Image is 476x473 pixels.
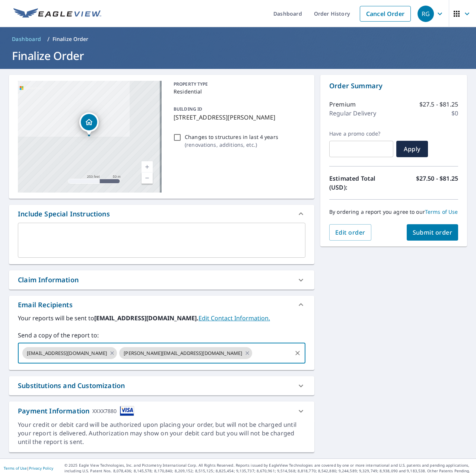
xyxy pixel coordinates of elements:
div: XXXX7880 [92,406,117,416]
label: Your reports will be sent to [18,314,305,323]
p: By ordering a report you agree to our [329,209,458,215]
li: / [47,35,50,44]
label: Send a copy of the report to: [18,331,305,340]
p: Estimated Total (USD): [329,174,394,192]
label: Have a promo code? [329,130,393,137]
p: $27.50 - $81.25 [416,174,458,192]
span: Submit order [413,228,453,236]
span: Apply [402,145,422,153]
div: Dropped pin, building 1, Residential property, 2751 Hazel Ct Denver, CO 80211 [79,112,99,136]
div: Payment Information [18,406,134,416]
p: PROPERTY TYPE [174,81,302,88]
p: $0 [451,109,458,118]
div: RG [418,6,434,22]
div: Your credit or debit card will be authorized upon placing your order, but will not be charged unt... [18,420,305,446]
span: Edit order [335,228,365,236]
div: [PERSON_NAME][EMAIL_ADDRESS][DOMAIN_NAME] [119,347,252,359]
p: | [4,466,53,470]
p: Finalize Order [53,35,89,43]
p: Order Summary [329,81,458,91]
a: Privacy Policy [29,466,53,471]
div: Email Recipients [18,300,73,310]
button: Apply [396,141,428,157]
a: Cancel Order [360,6,411,22]
div: Include Special Instructions [18,209,110,219]
nav: breadcrumb [9,33,467,45]
div: [EMAIL_ADDRESS][DOMAIN_NAME] [22,347,117,359]
a: EditContactInfo [199,314,270,322]
p: Residential [174,88,302,95]
p: Regular Delivery [329,109,376,118]
div: Email Recipients [9,296,314,314]
div: Claim Information [9,270,314,289]
div: Substitutions and Customization [9,376,314,395]
p: BUILDING ID [174,106,202,112]
b: [EMAIL_ADDRESS][DOMAIN_NAME]. [94,314,199,322]
button: Edit order [329,224,371,241]
p: [STREET_ADDRESS][PERSON_NAME] [174,113,302,122]
span: Dashboard [12,35,41,43]
a: Current Level 17, Zoom Out [142,172,153,184]
p: Premium [329,100,356,109]
span: [EMAIL_ADDRESS][DOMAIN_NAME] [22,350,111,357]
a: Current Level 17, Zoom In [142,161,153,172]
p: $27.5 - $81.25 [419,100,458,109]
p: Changes to structures in last 4 years [185,133,278,141]
div: Payment InformationXXXX7880cardImage [9,401,314,420]
p: ( renovations, additions, etc. ) [185,141,278,149]
button: Clear [292,348,303,358]
h1: Finalize Order [9,48,467,63]
img: cardImage [120,406,134,416]
a: Terms of Use [425,208,458,215]
a: Terms of Use [4,466,27,471]
button: Submit order [407,224,458,241]
div: Substitutions and Customization [18,381,125,391]
span: [PERSON_NAME][EMAIL_ADDRESS][DOMAIN_NAME] [119,350,247,357]
a: Dashboard [9,33,44,45]
div: Claim Information [18,275,79,285]
img: EV Logo [13,8,101,19]
div: Include Special Instructions [9,205,314,223]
